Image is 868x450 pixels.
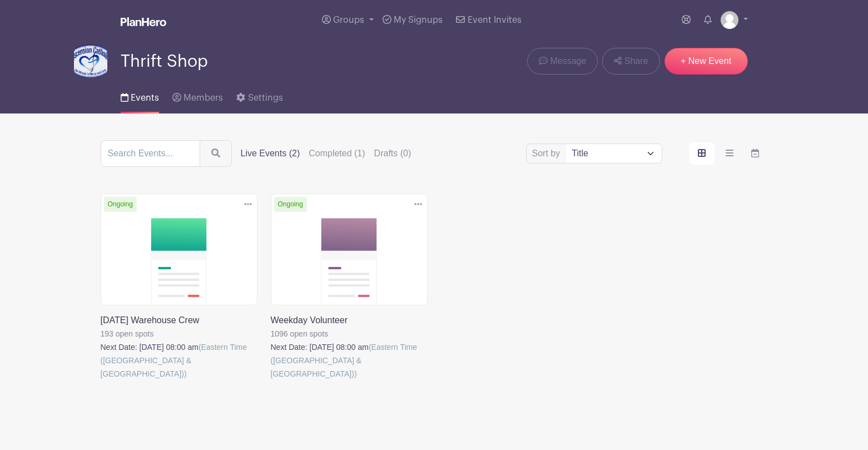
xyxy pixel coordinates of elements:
img: default-ce2991bfa6775e67f084385cd625a349d9dcbb7a52a09fb2fda1e96e2d18dcdb.png [721,11,738,29]
span: Thrift Shop [121,52,208,71]
a: Share [602,48,659,75]
a: + New Event [664,48,748,75]
label: Drafts (0) [374,147,411,160]
a: Settings [236,78,282,113]
span: Settings [248,93,283,102]
span: Event Invites [468,16,522,24]
div: order and view [689,142,768,165]
span: Share [624,55,648,68]
img: logo_white-6c42ec7e38ccf1d336a20a19083b03d10ae64f83f12c07503d8b9e83406b4c7d.svg [121,17,166,26]
input: Search Events... [101,140,200,167]
label: Sort by [532,147,564,160]
a: Members [172,78,223,113]
a: Message [527,48,598,75]
span: My Signups [394,16,443,24]
a: Events [121,78,159,113]
span: Groups [333,16,364,24]
label: Completed (1) [309,147,365,160]
img: .AscensionLogo002.png [74,44,107,78]
span: Events [131,93,159,102]
label: Live Events (2) [241,147,300,160]
span: Message [550,55,586,68]
span: Members [183,93,223,102]
div: filters [241,147,411,160]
